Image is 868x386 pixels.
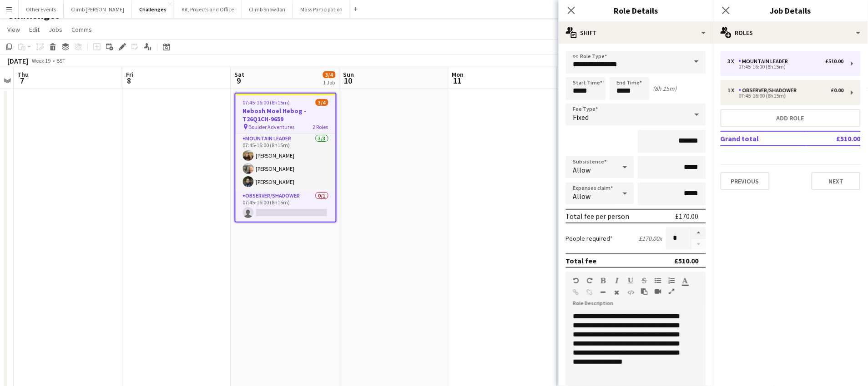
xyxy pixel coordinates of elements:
div: Shift [559,22,713,44]
span: 07:45-16:00 (8h15m) [243,99,290,106]
div: Total fee [566,256,597,265]
a: Comms [68,24,96,35]
div: 07:45-16:00 (8h15m) [728,64,844,69]
button: HTML Code [628,289,634,296]
button: Previous [721,172,770,190]
span: Sat [235,70,245,79]
div: 1 x [728,87,739,94]
span: Edit [29,25,40,34]
button: Climb [PERSON_NAME] [64,0,132,18]
span: Jobs [49,25,62,34]
td: £510.00 [807,131,861,146]
div: Observer/Shadower [739,87,801,94]
div: BST [56,57,66,64]
button: Add role [721,109,861,127]
button: Climb Snowdon [242,0,293,18]
div: Mountain Leader [739,58,792,64]
span: Fixed [573,113,589,122]
span: Mon [452,70,464,79]
div: 3 x [728,58,739,64]
button: Challenges [132,0,174,18]
span: 7 [16,75,29,86]
button: Ordered List [669,277,675,284]
button: Unordered List [655,277,661,284]
span: 2 Roles [313,124,328,130]
button: Paste as plain text [641,288,648,295]
button: Kit, Projects and Office [174,0,242,18]
span: Week 19 [30,57,53,64]
button: Redo [587,277,593,284]
span: 11 [451,75,464,86]
button: Text Color [682,277,689,284]
app-job-card: 07:45-16:00 (8h15m)3/4Nebosh Moel Hebog - T26Q1CH-9659 Boulder Adventures2 RolesMountain Leader3/... [235,93,337,223]
span: 9 [233,75,245,86]
button: Fullscreen [669,288,675,295]
span: 3/4 [316,99,328,106]
span: Allow [573,165,591,174]
span: Fri [126,70,133,79]
h3: Job Details [713,5,868,16]
button: Underline [628,277,634,284]
button: Horizontal Line [601,289,607,296]
span: Sun [343,70,354,79]
button: Increase [691,227,706,239]
span: Allow [573,192,591,201]
span: 10 [342,75,354,86]
div: Roles [713,22,868,44]
button: Mass Participation [293,0,350,18]
button: Insert video [655,288,661,295]
a: View [4,24,24,35]
a: Edit [25,24,43,35]
div: [DATE] [7,56,28,65]
div: £510.00 [675,256,699,265]
button: Next [812,172,861,190]
app-card-role: Mountain Leader3/307:45-16:00 (8h15m)[PERSON_NAME][PERSON_NAME][PERSON_NAME] [236,134,336,191]
h3: Role Details [559,5,713,16]
span: View [7,25,20,34]
div: £510.00 [826,58,844,64]
button: Clear Formatting [614,289,621,296]
button: Strikethrough [641,277,648,284]
div: 07:45-16:00 (8h15m) [728,94,844,98]
div: 1 Job [323,79,335,86]
button: Other Events [19,0,64,18]
label: People required [566,234,613,242]
div: Total fee per person [566,212,630,221]
span: 3/4 [323,71,336,78]
span: 8 [125,75,133,86]
div: £170.00 x [639,234,662,242]
div: (8h 15m) [653,84,677,93]
span: Comms [71,25,92,34]
span: Boulder Adventures [249,124,295,130]
app-card-role: Observer/Shadower0/107:45-16:00 (8h15m) [236,191,336,222]
button: Italic [614,277,621,284]
div: £170.00 [676,212,699,221]
div: £0.00 [831,87,844,94]
span: Thu [17,70,29,79]
a: Jobs [45,24,66,35]
h3: Nebosh Moel Hebog - T26Q1CH-9659 [236,107,336,123]
td: Grand total [721,131,807,146]
button: Bold [601,277,607,284]
button: Undo [573,277,580,284]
